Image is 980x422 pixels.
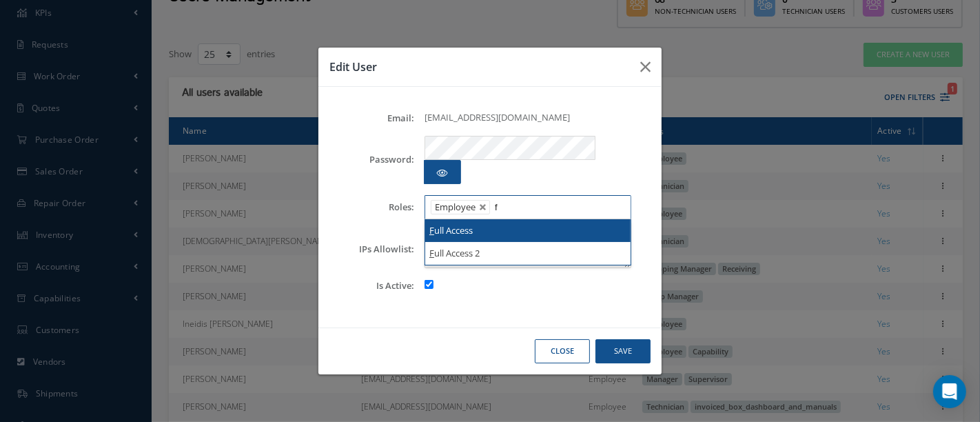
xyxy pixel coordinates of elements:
[338,113,414,123] label: Email:
[329,59,629,75] h3: Edit User
[338,281,414,291] label: Is Active:
[435,201,476,213] span: Employee
[425,111,570,123] span: [EMAIL_ADDRESS][DOMAIN_NAME]
[535,339,590,363] button: Close
[595,339,651,363] button: Save
[338,154,414,165] label: Password:
[425,242,631,265] li: ull Access 2
[429,224,434,237] em: F
[338,202,414,212] label: Roles:
[429,247,434,259] em: F
[338,244,414,254] label: IPs Allowlist:
[425,219,631,242] li: ull Access
[933,375,966,408] div: Open Intercom Messenger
